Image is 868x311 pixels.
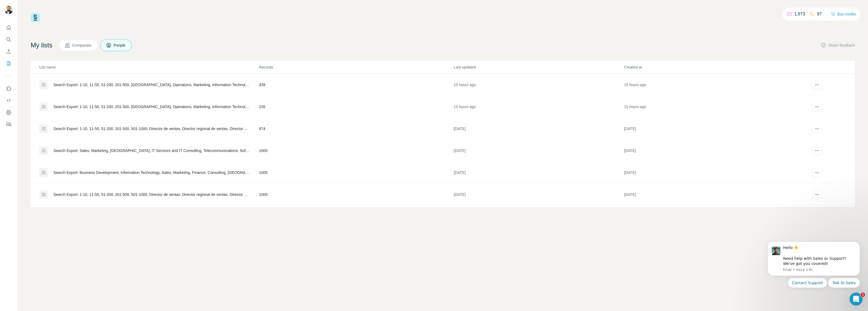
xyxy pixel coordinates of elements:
div: Search Export: Business Development, Information Technology, Sales, Marketing, Finance, Consultin... [53,170,250,175]
iframe: Intercom notifications mensaje [759,237,868,291]
button: Dashboard [4,108,13,117]
td: [DATE] [624,118,794,140]
button: Feedback [4,119,13,129]
div: Search Export: 1-10, 11-50, 51-200, 201-500, 501-1000, Director de ventas, Director regional de v... [53,192,250,197]
button: Search [4,35,13,44]
td: 439 [259,74,454,96]
button: actions [813,190,821,199]
span: Companies [72,43,92,48]
td: [DATE] [624,140,794,162]
div: Search Export: 1-10, 11-50, 51-200, 201-500, 501-1000, Director de ventas, Director regional de v... [53,126,250,131]
div: Search Export: 1-10, 11-50, 51-200, 201-500, [GEOGRAPHIC_DATA], Operations, Marketing, Informatio... [53,104,250,109]
button: Buy credits [831,10,856,18]
div: Search Export: Sales, Marketing, [GEOGRAPHIC_DATA], IT Services and IT Consulting, Telecommunicat... [53,148,250,153]
button: actions [813,102,821,111]
img: Avatar [4,5,13,14]
button: Share feedback [821,43,855,48]
td: 674 [259,118,454,140]
td: [DATE] [454,140,624,162]
td: 235 [259,96,454,118]
td: 15 hours ago [454,96,624,118]
td: [DATE] [454,118,624,140]
button: Use Surfe on LinkedIn [4,84,13,93]
iframe: Intercom live chat [850,293,863,306]
button: actions [813,146,821,155]
p: Records [259,64,453,70]
td: 1000 [259,162,454,184]
button: Use Surfe API [4,96,13,105]
button: My lists [4,59,13,68]
td: [DATE] [454,162,624,184]
button: actions [813,168,821,177]
span: 1 [861,293,865,297]
span: People [114,43,126,48]
td: [DATE] [454,184,624,206]
p: Created at [624,64,794,70]
button: actions [813,80,821,89]
td: [DATE] [624,206,794,228]
p: 97 [817,11,822,17]
td: 15 hours ago [624,74,794,96]
button: actions [813,124,821,133]
td: 1000 [259,184,454,206]
img: Surfe Logo [31,13,40,22]
p: 1,973 [794,11,805,17]
p: Last updated [454,64,624,70]
button: Enrich CSV [4,47,13,56]
p: List name [39,64,259,70]
td: 1000 [259,206,454,228]
td: 15 hours ago [454,74,624,96]
td: [DATE] [624,162,794,184]
td: [DATE] [454,206,624,228]
td: 1000 [259,140,454,162]
button: Quick start [4,23,13,33]
td: [DATE] [624,184,794,206]
div: Search Export: 1-10, 11-50, 51-200, 201-500, [GEOGRAPHIC_DATA], Operations, Marketing, Informatio... [53,82,250,88]
h4: My lists [31,41,52,50]
td: 15 hours ago [624,96,794,118]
